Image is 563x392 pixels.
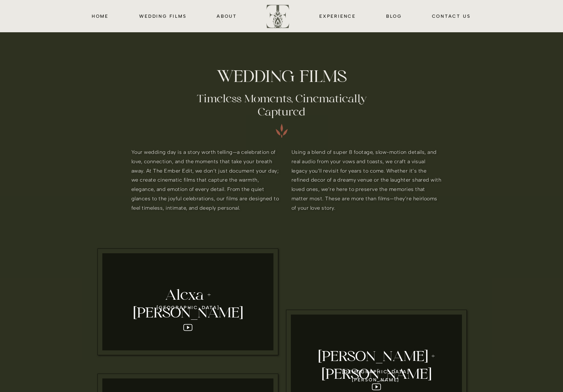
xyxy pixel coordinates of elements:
a: blog [386,12,402,20]
p: Timeless Moments, Cinematically Captured [172,93,392,119]
a: wedding films [138,12,188,20]
h1: Wedding Films [195,67,369,85]
a: CONTACT us [431,12,471,20]
a: HOME [91,12,109,20]
a: about [216,12,237,20]
p: Your wedding day is a story worth telling—a celebration of love, connection, and the moments that... [131,148,442,215]
a: EXPERIENCE [318,12,357,20]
